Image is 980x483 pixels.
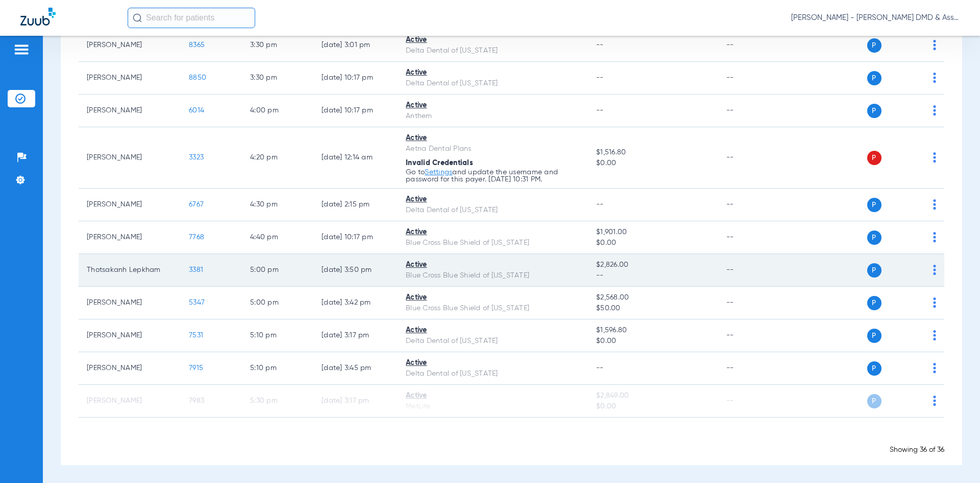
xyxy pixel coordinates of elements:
[718,385,787,418] td: --
[718,254,787,287] td: --
[406,401,580,412] div: MetLife
[128,8,255,28] input: Search for patients
[596,147,709,158] span: $1,516.80
[406,144,580,154] div: Aetna Dental Plans
[133,13,142,22] img: Search Icon
[406,35,580,45] div: Active
[867,394,881,408] span: P
[79,189,181,221] td: [PERSON_NAME]
[79,62,181,95] td: [PERSON_NAME]
[596,390,709,401] span: $2,849.00
[718,95,787,127] td: --
[406,205,580,216] div: Delta Dental of [US_STATE]
[79,385,181,418] td: [PERSON_NAME]
[596,41,604,49] span: --
[596,74,604,81] span: --
[242,352,313,385] td: 5:10 PM
[867,296,881,310] span: P
[242,319,313,352] td: 5:10 PM
[313,127,398,189] td: [DATE] 12:14 AM
[718,352,787,385] td: --
[189,74,206,81] span: 8850
[189,107,204,114] span: 6014
[242,127,313,189] td: 4:20 PM
[425,169,452,176] a: Settings
[596,107,604,114] span: --
[79,319,181,352] td: [PERSON_NAME]
[718,221,787,254] td: --
[718,189,787,221] td: --
[242,221,313,254] td: 4:40 PM
[242,287,313,319] td: 5:00 PM
[313,287,398,319] td: [DATE] 3:42 PM
[718,29,787,62] td: --
[933,232,936,242] img: group-dot-blue.svg
[406,78,580,89] div: Delta Dental of [US_STATE]
[242,254,313,287] td: 5:00 PM
[406,303,580,314] div: Blue Cross Blue Shield of [US_STATE]
[79,221,181,254] td: [PERSON_NAME]
[406,111,580,122] div: Anthem
[867,231,881,245] span: P
[867,71,881,85] span: P
[596,292,709,303] span: $2,568.00
[313,95,398,127] td: [DATE] 10:17 PM
[596,201,604,208] span: --
[313,254,398,287] td: [DATE] 3:50 PM
[406,325,580,336] div: Active
[79,352,181,385] td: [PERSON_NAME]
[189,299,205,306] span: 5347
[933,363,936,373] img: group-dot-blue.svg
[79,254,181,287] td: Thotsakanh Lepkham
[406,369,580,379] div: Delta Dental of [US_STATE]
[596,158,709,169] span: $0.00
[596,364,604,372] span: --
[189,332,203,339] span: 7531
[596,227,709,238] span: $1,901.00
[79,287,181,319] td: [PERSON_NAME]
[406,100,580,111] div: Active
[406,67,580,78] div: Active
[406,336,580,347] div: Delta Dental of [US_STATE]
[933,73,936,83] img: group-dot-blue.svg
[933,330,936,340] img: group-dot-blue.svg
[718,319,787,352] td: --
[242,95,313,127] td: 4:00 PM
[933,152,936,163] img: group-dot-blue.svg
[313,62,398,95] td: [DATE] 10:17 PM
[596,401,709,412] span: $0.00
[242,29,313,62] td: 3:30 PM
[406,159,473,167] span: Invalid Credentials
[718,287,787,319] td: --
[867,329,881,343] span: P
[406,238,580,248] div: Blue Cross Blue Shield of [US_STATE]
[313,29,398,62] td: [DATE] 3:01 PM
[79,95,181,127] td: [PERSON_NAME]
[406,45,580,56] div: Delta Dental of [US_STATE]
[242,385,313,418] td: 5:30 PM
[313,221,398,254] td: [DATE] 10:17 PM
[406,270,580,281] div: Blue Cross Blue Shield of [US_STATE]
[596,260,709,270] span: $2,826.00
[933,199,936,210] img: group-dot-blue.svg
[189,266,203,273] span: 3381
[791,13,960,23] span: [PERSON_NAME] - [PERSON_NAME] DMD & Associates
[867,198,881,212] span: P
[313,385,398,418] td: [DATE] 3:17 PM
[406,227,580,238] div: Active
[929,434,980,483] div: Chat Widget
[79,127,181,189] td: [PERSON_NAME]
[718,127,787,189] td: --
[13,43,30,56] img: hamburger-icon
[890,446,944,453] span: Showing 36 of 36
[867,151,881,165] span: P
[406,260,580,270] div: Active
[242,62,313,95] td: 3:30 PM
[867,263,881,278] span: P
[313,352,398,385] td: [DATE] 3:45 PM
[406,133,580,144] div: Active
[406,194,580,205] div: Active
[406,358,580,369] div: Active
[933,396,936,406] img: group-dot-blue.svg
[933,105,936,116] img: group-dot-blue.svg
